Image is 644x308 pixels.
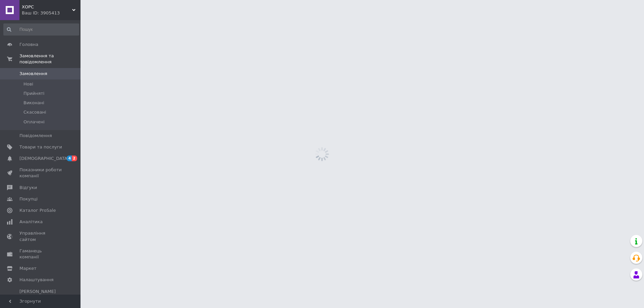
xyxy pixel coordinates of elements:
[19,196,38,202] span: Покупці
[19,248,62,260] span: Гаманець компанії
[23,90,44,97] span: Прийняті
[67,156,72,161] span: 4
[3,23,79,36] input: Пошук
[19,42,38,48] span: Головна
[19,185,37,191] span: Відгуки
[19,133,52,139] span: Повідомлення
[19,156,69,162] span: [DEMOGRAPHIC_DATA]
[19,167,62,179] span: Показники роботи компанії
[19,71,47,77] span: Замовлення
[19,219,43,225] span: Аналітика
[23,81,33,87] span: Нові
[19,144,62,150] span: Товари та послуги
[19,289,62,307] span: [PERSON_NAME] та рахунки
[19,230,62,242] span: Управління сайтом
[22,10,80,16] div: Ваш ID: 3905413
[19,265,37,271] span: Маркет
[22,4,72,10] span: ХОРС
[72,156,77,161] span: 2
[23,100,44,106] span: Виконані
[19,53,80,65] span: Замовлення та повідомлення
[23,119,45,125] span: Оплачені
[19,277,54,283] span: Налаштування
[23,109,46,115] span: Скасовані
[19,207,56,213] span: Каталог ProSale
